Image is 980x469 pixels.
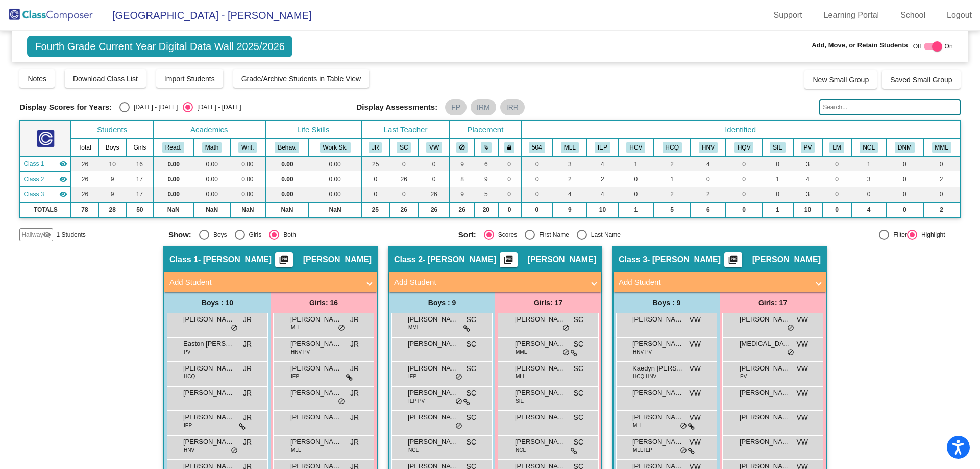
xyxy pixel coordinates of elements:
[689,314,701,325] span: VW
[691,156,726,171] td: 4
[516,348,527,356] span: MML
[474,187,498,202] td: 5
[587,202,618,217] td: 10
[290,388,341,398] span: [PERSON_NAME]
[796,363,808,374] span: VW
[168,230,451,240] mat-radio-group: Select an option
[691,187,726,202] td: 2
[408,324,420,331] span: MML
[502,255,514,269] mat-icon: picture_as_pdf
[587,187,618,202] td: 4
[59,190,67,199] mat-icon: visibility
[595,142,610,153] button: IEP
[99,139,127,156] th: Boys
[230,202,265,217] td: NaN
[153,202,193,217] td: NaN
[787,324,794,332] span: do_not_disturb_alt
[726,171,762,187] td: 0
[467,363,476,374] span: SC
[587,139,618,156] th: Individualized Education Plan
[290,339,341,349] span: [PERSON_NAME]
[153,156,193,171] td: 0.00
[766,7,811,23] a: Support
[654,171,691,187] td: 1
[632,339,683,349] span: [PERSON_NAME]
[241,75,361,83] span: Grade/Archive Students in Table View
[829,142,844,153] button: LM
[467,339,476,350] span: SC
[474,156,498,171] td: 6
[350,314,359,325] span: JR
[193,187,230,202] td: 0.00
[614,272,826,292] mat-expansion-panel-header: Add Student
[389,187,419,202] td: 0
[793,156,822,171] td: 3
[164,292,271,313] div: Boys : 10
[801,142,815,153] button: PV
[21,230,43,239] span: Hallway
[127,187,153,202] td: 17
[553,187,587,202] td: 4
[450,156,474,171] td: 9
[156,69,223,88] button: Import Students
[720,292,826,313] div: Girls: 17
[193,202,230,217] td: NaN
[515,314,566,325] span: [PERSON_NAME]
[450,187,474,202] td: 9
[819,99,960,115] input: Search...
[184,373,195,380] span: HCQ
[450,139,474,156] th: Keep away students
[726,139,762,156] th: Hi Cap - Verbal & Quantitative Qualification
[500,99,525,115] mat-chip: IRR
[265,156,309,171] td: 0.00
[71,121,153,139] th: Students
[726,202,762,217] td: 0
[494,230,517,239] div: Scores
[793,187,822,202] td: 3
[278,255,290,269] mat-icon: picture_as_pdf
[193,103,241,112] div: [DATE] - [DATE]
[812,40,908,51] span: Add, Move, or Retain Students
[851,156,886,171] td: 1
[193,156,230,171] td: 0.00
[851,139,886,156] th: New to CLE
[724,252,742,267] button: Print Students Details
[516,373,525,380] span: MLL
[529,142,545,153] button: 504
[193,171,230,187] td: 0.00
[19,69,55,88] button: Notes
[467,314,476,325] span: SC
[361,187,389,202] td: 0
[59,175,67,183] mat-icon: visibility
[19,103,112,112] span: Display Scores for Years:
[243,363,252,374] span: JR
[689,339,701,350] span: VW
[198,255,272,265] span: - [PERSON_NAME]
[426,142,442,153] button: VW
[886,171,923,187] td: 0
[71,171,98,187] td: 26
[561,142,579,153] button: MLL
[20,187,71,202] td: Victoria Wright - Wright
[498,171,521,187] td: 0
[923,156,960,171] td: 0
[860,142,878,153] button: NCL
[740,314,791,325] span: [PERSON_NAME]
[822,187,851,202] td: 0
[822,171,851,187] td: 0
[99,171,127,187] td: 9
[498,139,521,156] th: Keep with teacher
[71,156,98,171] td: 26
[471,99,496,115] mat-chip: IRM
[23,190,44,199] span: Class 3
[521,171,553,187] td: 0
[740,363,791,374] span: [PERSON_NAME] [PERSON_NAME]
[169,277,359,288] mat-panel-title: Add Student
[851,202,886,217] td: 4
[20,202,71,217] td: TOTALS
[265,187,309,202] td: 0.00
[309,171,361,187] td: 0.00
[632,314,683,325] span: [PERSON_NAME]
[474,202,498,217] td: 20
[99,202,127,217] td: 28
